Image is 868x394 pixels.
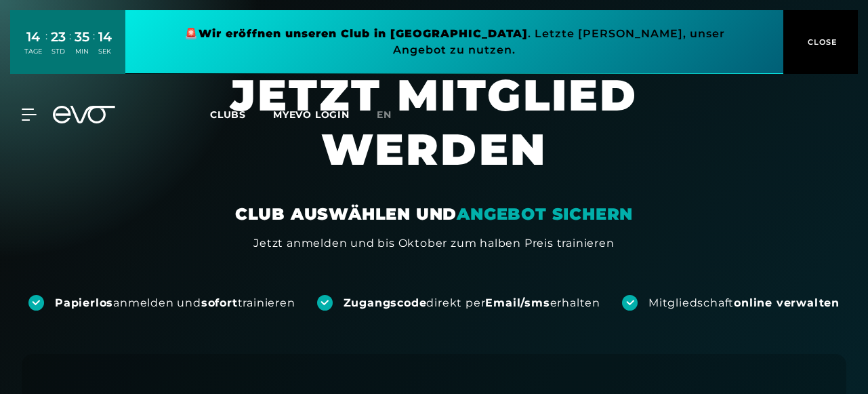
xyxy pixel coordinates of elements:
[55,296,295,311] div: anmelden und trainieren
[783,10,858,74] button: CLOSE
[69,28,71,64] div: :
[98,47,112,56] div: SEK
[253,235,614,252] div: Jetzt anmelden und bis Oktober zum halben Preis trainieren
[648,296,840,311] div: Mitgliedschaft
[51,27,66,47] div: 23
[55,296,113,309] strong: Papierlos
[485,296,550,309] strong: Email/sms
[98,27,112,47] div: 14
[75,27,89,47] div: 35
[51,47,66,56] div: STD
[45,28,47,64] div: :
[24,47,42,56] div: TAGE
[24,27,42,47] div: 14
[210,109,246,121] span: Clubs
[201,296,238,309] strong: sofort
[377,107,408,123] a: en
[344,296,600,311] div: direkt per erhalten
[457,204,633,224] em: ANGEBOT SICHERN
[93,28,95,64] div: :
[344,296,427,309] strong: Zugangscode
[804,36,838,48] span: CLOSE
[273,109,350,121] a: MYEVO LOGIN
[377,109,392,121] span: en
[210,108,273,121] a: Clubs
[235,203,633,225] div: CLUB AUSWÄHLEN UND
[734,296,840,309] strong: online verwalten
[75,47,89,56] div: MIN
